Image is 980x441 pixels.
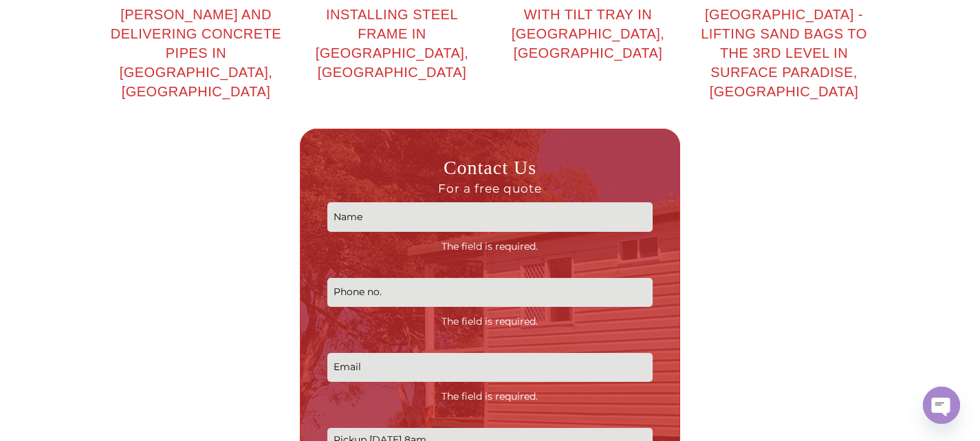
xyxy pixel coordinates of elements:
[327,181,653,196] span: For a free quote
[327,155,653,195] h3: Contact Us
[327,314,653,330] span: The field is required.
[327,202,653,232] input: Name
[327,389,653,405] span: The field is required.
[327,278,653,308] input: Phone no.
[327,353,653,383] input: Email
[327,239,653,255] span: The field is required.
